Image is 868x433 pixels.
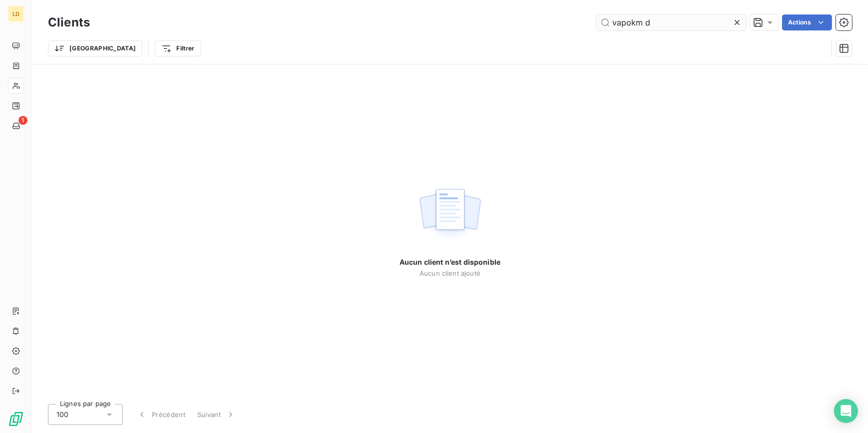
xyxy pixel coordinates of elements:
[56,410,68,420] span: 100
[8,118,23,134] a: 1
[420,269,480,277] span: Aucun client ajouté
[418,183,482,245] img: empty state
[155,40,201,56] button: Filtrer
[48,13,90,31] h3: Clients
[18,116,27,125] span: 1
[48,40,142,56] button: [GEOGRAPHIC_DATA]
[596,14,746,30] input: Rechercher
[8,6,24,22] div: LD
[400,257,500,267] span: Aucun client n’est disponible
[8,411,24,427] img: Logo LeanPay
[191,404,242,425] button: Suivant
[834,399,858,423] div: Open Intercom Messenger
[131,404,191,425] button: Précédent
[782,14,832,30] button: Actions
